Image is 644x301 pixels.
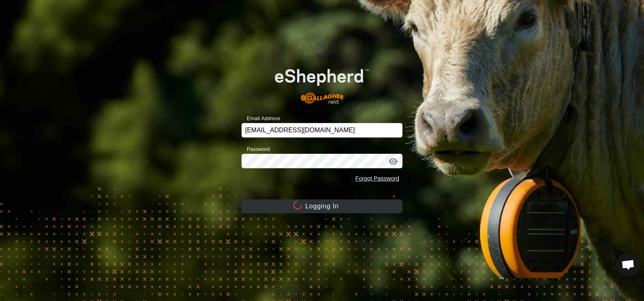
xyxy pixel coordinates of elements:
[241,145,270,153] label: Password
[355,175,399,182] a: Forgot Password
[241,114,280,123] label: Email Address
[258,55,386,110] img: E-shepherd Logo
[241,123,402,138] input: Email Address
[241,199,402,213] button: Logging In
[616,252,640,277] div: Open chat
